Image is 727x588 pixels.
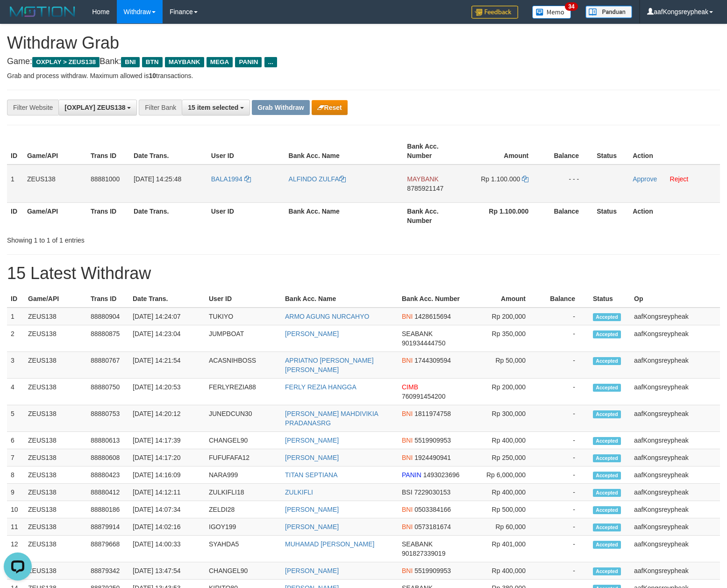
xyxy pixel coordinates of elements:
[630,352,720,379] td: aafKongsreypheak
[7,290,24,308] th: ID
[24,379,87,405] td: ZEUS138
[414,357,451,364] span: Copy 1744309594 to clipboard
[540,466,589,484] td: -
[403,138,467,165] th: Bank Acc. Number
[87,466,129,484] td: 88880423
[7,325,24,352] td: 2
[24,518,87,536] td: ZEUS138
[285,202,404,229] th: Bank Acc. Name
[407,175,438,183] span: MAYBANK
[24,290,87,308] th: Game/API
[32,57,100,67] span: OXPLAY > ZEUS138
[7,405,24,432] td: 5
[540,379,589,405] td: -
[205,352,281,379] td: ACASNIHBOSS
[540,308,589,325] td: -
[540,449,589,466] td: -
[205,379,281,405] td: FERLYREZIA88
[205,501,281,518] td: ZELDI28
[87,138,130,165] th: Trans ID
[264,57,277,67] span: ...
[207,202,285,229] th: User ID
[87,562,129,580] td: 88879342
[129,562,205,580] td: [DATE] 13:47:54
[540,562,589,580] td: -
[414,410,451,417] span: Copy 1811974758 to clipboard
[129,405,205,432] td: [DATE] 14:20:12
[402,330,433,337] span: SEABANK
[630,379,720,405] td: aafKongsreypheak
[593,454,621,462] span: Accepted
[205,536,281,562] td: SYAHDA5
[465,308,540,325] td: Rp 200,000
[630,432,720,449] td: aafKongsreypheak
[7,379,24,405] td: 4
[465,501,540,518] td: Rp 500,000
[465,379,540,405] td: Rp 200,000
[129,379,205,405] td: [DATE] 14:20:53
[205,432,281,449] td: CHANGEL90
[129,290,205,308] th: Date Trans.
[24,536,87,562] td: ZEUS138
[402,506,413,513] span: BNI
[129,484,205,501] td: [DATE] 14:12:11
[289,175,346,183] a: ALFINDO ZULFA
[630,501,720,518] td: aafKongsreypheak
[7,34,720,52] h1: Withdraw Grab
[87,484,129,501] td: 88880412
[593,138,629,165] th: Status
[540,536,589,562] td: -
[465,562,540,580] td: Rp 400,000
[129,466,205,484] td: [DATE] 14:16:09
[87,405,129,432] td: 88880753
[24,325,87,352] td: ZEUS138
[23,165,87,203] td: ZEUS138
[589,290,630,308] th: Status
[211,175,242,183] span: BALA1994
[540,325,589,352] td: -
[281,290,398,308] th: Bank Acc. Name
[670,175,689,183] a: Reject
[24,405,87,432] td: ZEUS138
[205,518,281,536] td: IGOY199
[593,472,621,480] span: Accepted
[402,550,445,557] span: Copy 901827339019 to clipboard
[23,138,87,165] th: Game/API
[7,449,24,466] td: 7
[7,165,23,203] td: 1
[7,484,24,501] td: 9
[87,325,129,352] td: 88880875
[7,432,24,449] td: 6
[471,6,518,19] img: Feedback.jpg
[285,523,339,531] a: [PERSON_NAME]
[285,454,339,461] a: [PERSON_NAME]
[540,518,589,536] td: -
[285,437,339,444] a: [PERSON_NAME]
[87,449,129,466] td: 88880608
[91,175,120,183] span: 88881000
[402,437,413,444] span: BNI
[565,2,577,11] span: 34
[407,185,443,192] span: Copy 8785921147 to clipboard
[402,540,433,548] span: SEABANK
[414,313,451,320] span: Copy 1428615694 to clipboard
[285,357,374,373] a: APRIATNO [PERSON_NAME] [PERSON_NAME]
[285,471,338,479] a: TITAN SEPTIANA
[414,488,450,496] span: Copy 7229030153 to clipboard
[207,138,285,165] th: User ID
[522,175,528,183] a: Copy 1100000 to clipboard
[7,308,24,325] td: 1
[142,57,163,67] span: BTN
[542,138,593,165] th: Balance
[285,313,369,320] a: ARMO AGUNG NURCAHYO
[630,405,720,432] td: aafKongsreypheak
[285,567,339,574] a: [PERSON_NAME]
[205,449,281,466] td: FUFUFAFA12
[23,202,87,229] th: Game/API
[402,393,445,400] span: Copy 760991454200 to clipboard
[467,138,542,165] th: Amount
[465,325,540,352] td: Rp 350,000
[630,466,720,484] td: aafKongsreypheak
[87,202,130,229] th: Trans ID
[149,72,156,79] strong: 10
